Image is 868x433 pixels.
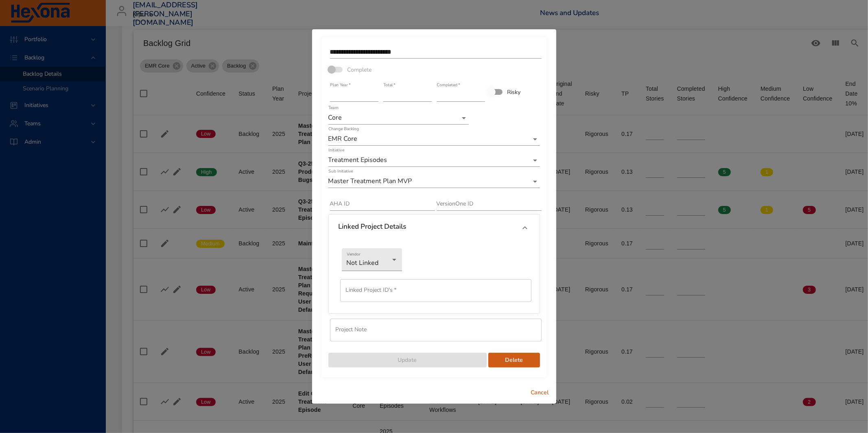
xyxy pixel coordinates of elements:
span: Complete [348,66,372,74]
button: Cancel [527,385,553,400]
h6: Linked Project Details [339,223,407,231]
span: Delete [495,355,533,365]
div: EMR Core [328,133,540,146]
label: Plan Year [330,83,350,87]
label: Team [328,106,339,110]
label: Total [383,83,396,87]
div: Treatment Episodes [328,154,540,167]
label: Sub Initiative [328,169,353,174]
div: Not Linked [342,248,402,271]
div: Linked Project Details [329,214,540,241]
button: Delete [488,353,540,368]
label: Change Backlog [328,127,359,131]
div: Core [328,112,469,125]
label: Completed [437,83,460,87]
span: Cancel [530,388,550,398]
div: Master Treatment Plan MVP [328,175,540,188]
label: Initiative [328,148,344,153]
span: Risky [507,88,521,96]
